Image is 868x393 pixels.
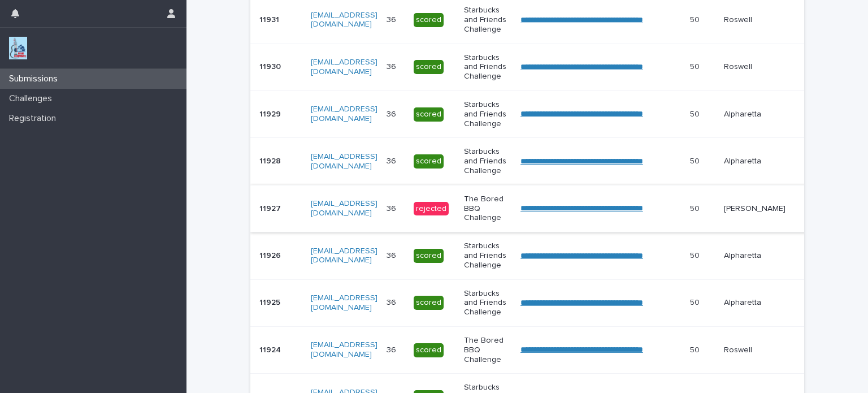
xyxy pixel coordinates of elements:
p: 50 [690,60,702,72]
p: Roswell [724,15,798,25]
p: 50 [690,154,702,166]
div: scored [414,296,444,310]
p: Starbucks and Friends Challenge [464,289,511,317]
p: 11925 [259,296,283,308]
p: 50 [690,107,702,119]
p: The Bored BBQ Challenge [464,336,511,364]
p: 50 [690,202,702,214]
p: [PERSON_NAME] [724,204,798,214]
img: jxsLJbdS1eYBI7rVAS4p [9,37,27,59]
p: Alpharetta [724,110,798,119]
p: Roswell [724,62,798,72]
p: 11931 [259,13,281,25]
div: scored [414,343,444,357]
p: The Bored BBQ Challenge [464,195,511,223]
p: 36 [387,249,398,261]
p: 36 [387,343,398,355]
p: Starbucks and Friends Challenge [464,6,511,34]
div: scored [414,154,444,169]
p: 50 [690,249,702,261]
p: Roswell [724,346,798,355]
p: 50 [690,13,702,25]
p: 11924 [259,343,283,355]
p: 50 [690,296,702,308]
div: scored [414,249,444,263]
p: Starbucks and Friends Challenge [464,53,511,81]
p: Registration [5,113,65,124]
p: 50 [690,343,702,355]
a: [EMAIL_ADDRESS][DOMAIN_NAME] [311,294,377,312]
div: rejected [414,202,449,216]
p: 36 [387,154,398,166]
p: Submissions [5,74,67,84]
p: 36 [387,13,398,25]
p: 36 [387,296,398,308]
p: Starbucks and Friends Challenge [464,100,511,128]
p: Alpharetta [724,298,798,308]
p: 11927 [259,202,283,214]
p: 36 [387,202,398,214]
a: [EMAIL_ADDRESS][DOMAIN_NAME] [311,247,377,265]
p: 11930 [259,60,283,72]
p: Alpharetta [724,157,798,166]
p: 11926 [259,249,283,261]
div: scored [414,60,444,74]
a: [EMAIL_ADDRESS][DOMAIN_NAME] [311,341,377,359]
p: 11929 [259,107,283,119]
p: Starbucks and Friends Challenge [464,147,511,175]
div: scored [414,107,444,122]
p: Challenges [5,93,61,104]
p: 36 [387,60,398,72]
a: [EMAIL_ADDRESS][DOMAIN_NAME] [311,105,377,123]
p: 11928 [259,154,283,166]
p: 36 [387,107,398,119]
p: Starbucks and Friends Challenge [464,241,511,270]
a: [EMAIL_ADDRESS][DOMAIN_NAME] [311,200,377,217]
a: [EMAIL_ADDRESS][DOMAIN_NAME] [311,58,377,76]
a: [EMAIL_ADDRESS][DOMAIN_NAME] [311,11,377,29]
p: Alpharetta [724,251,798,261]
a: [EMAIL_ADDRESS][DOMAIN_NAME] [311,153,377,170]
div: scored [414,13,444,27]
